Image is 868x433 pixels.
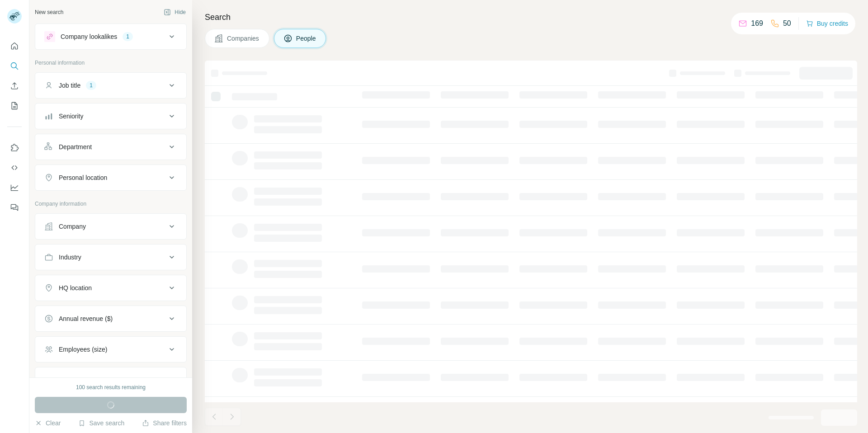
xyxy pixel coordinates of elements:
[35,369,186,391] button: Technologies
[35,419,61,428] button: Clear
[35,167,186,188] button: Personal location
[7,58,22,74] button: Search
[59,222,86,231] div: Company
[123,33,133,41] div: 1
[35,200,187,208] p: Company information
[59,283,92,292] div: HQ location
[7,78,22,94] button: Enrich CSV
[7,199,22,216] button: Feedback
[35,308,186,329] button: Annual revenue ($)
[35,339,186,360] button: Employees (size)
[76,383,146,391] div: 100 search results remaining
[157,5,192,19] button: Hide
[59,142,92,151] div: Department
[35,105,186,127] button: Seniority
[35,277,186,299] button: HQ location
[59,112,83,121] div: Seniority
[806,17,848,30] button: Buy credits
[59,376,96,385] div: Technologies
[142,419,187,428] button: Share filters
[86,81,96,89] div: 1
[751,18,763,29] p: 169
[35,26,186,47] button: Company lookalikes1
[35,75,186,96] button: Job title1
[227,34,260,43] span: Companies
[59,314,113,323] div: Annual revenue ($)
[7,160,22,176] button: Use Surfe API
[59,253,81,262] div: Industry
[35,8,63,16] div: New search
[59,173,107,182] div: Personal location
[59,345,107,354] div: Employees (size)
[7,179,22,196] button: Dashboard
[61,32,117,41] div: Company lookalikes
[59,81,80,90] div: Job title
[7,38,22,54] button: Quick start
[35,246,186,268] button: Industry
[296,34,317,43] span: People
[35,59,187,67] p: Personal information
[35,136,186,158] button: Department
[78,419,124,428] button: Save search
[7,98,22,114] button: My lists
[205,11,857,24] h4: Search
[7,140,22,156] button: Use Surfe on LinkedIn
[783,18,791,29] p: 50
[35,216,186,237] button: Company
